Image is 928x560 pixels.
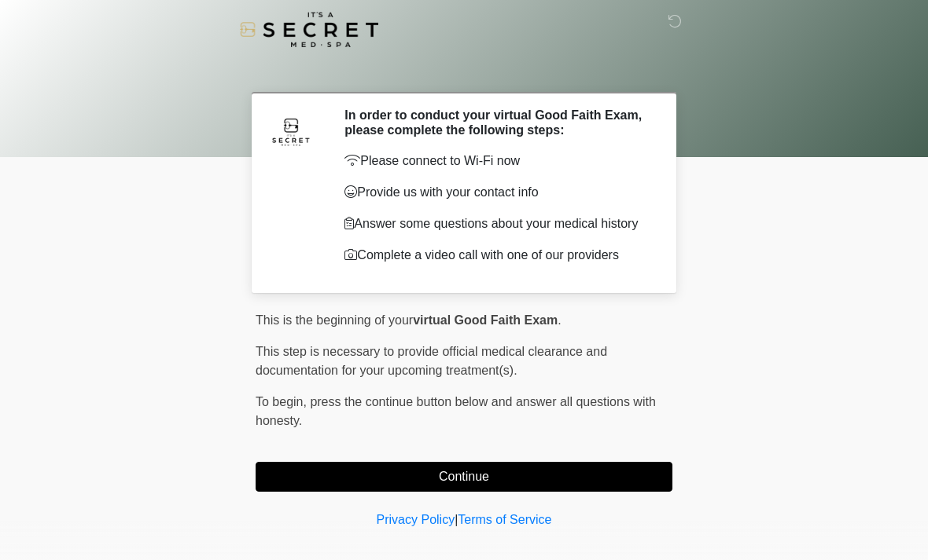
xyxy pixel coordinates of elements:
button: Continue [256,462,672,492]
a: | [455,513,458,526]
img: It's A Secret Med Spa Logo [240,12,378,47]
span: This is the beginning of your [256,313,413,327]
strong: virtual Good Faith Exam [413,313,558,327]
span: This step is necessary to provide official medical clearance and documentation for your upcoming ... [256,345,607,377]
span: . [558,313,561,327]
img: Agent Avatar [267,108,315,155]
p: Complete a video call with one of our providers [344,246,649,265]
span: To begin, [256,395,310,408]
h1: ‎ ‎ [244,57,684,86]
h2: In order to conduct your virtual Good Faith Exam, please complete the following steps: [344,108,649,137]
a: Privacy Policy [377,513,455,526]
p: Provide us with your contact info [344,183,649,202]
p: Answer some questions about your medical history [344,214,649,233]
p: Please connect to Wi-Fi now [344,152,649,170]
a: Terms of Service [458,513,551,526]
span: press the continue button below and answer all questions with honesty. [256,395,656,427]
